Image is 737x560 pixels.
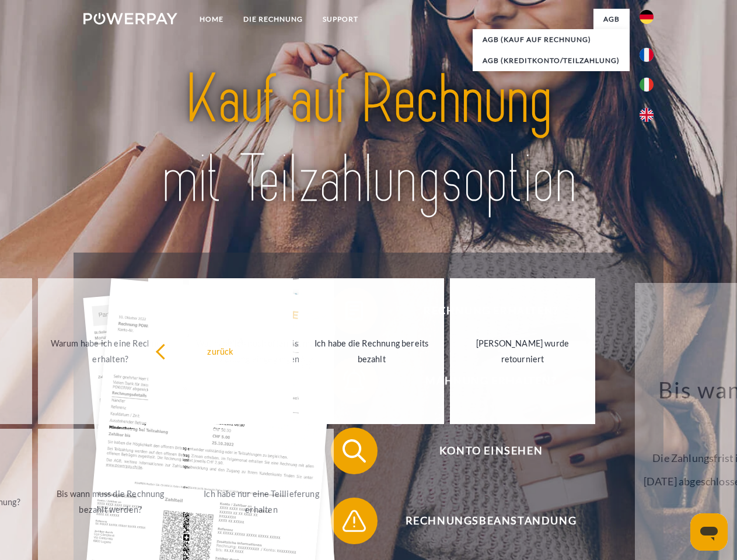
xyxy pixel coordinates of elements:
[331,428,634,474] button: Konto einsehen
[306,335,437,367] div: Ich habe die Rechnung bereits bezahlt
[640,78,654,92] img: it
[473,29,630,50] a: AGB (Kauf auf Rechnung)
[457,335,588,367] div: [PERSON_NAME] wurde retourniert
[348,428,634,474] span: Konto einsehen
[340,506,369,535] img: qb_warning.svg
[640,10,654,24] img: de
[331,498,634,544] button: Rechnungsbeanstandung
[45,335,176,367] div: Warum habe ich eine Rechnung erhalten?
[348,498,634,544] span: Rechnungsbeanstandung
[690,513,728,551] iframe: Schaltfläche zum Öffnen des Messaging-Fensters
[640,108,654,122] img: en
[233,9,313,30] a: DIE RECHNUNG
[313,9,368,30] a: SUPPORT
[190,9,233,30] a: Home
[340,436,369,466] img: qb_search.svg
[473,50,630,71] a: AGB (Kreditkonto/Teilzahlung)
[196,486,327,517] div: Ich habe nur eine Teillieferung erhalten
[111,56,626,223] img: title-powerpay_de.svg
[593,9,630,30] a: agb
[155,343,287,359] div: zurück
[45,486,176,517] div: Bis wann muss die Rechnung bezahlt werden?
[83,13,177,24] img: logo-powerpay-white.svg
[640,48,654,62] img: fr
